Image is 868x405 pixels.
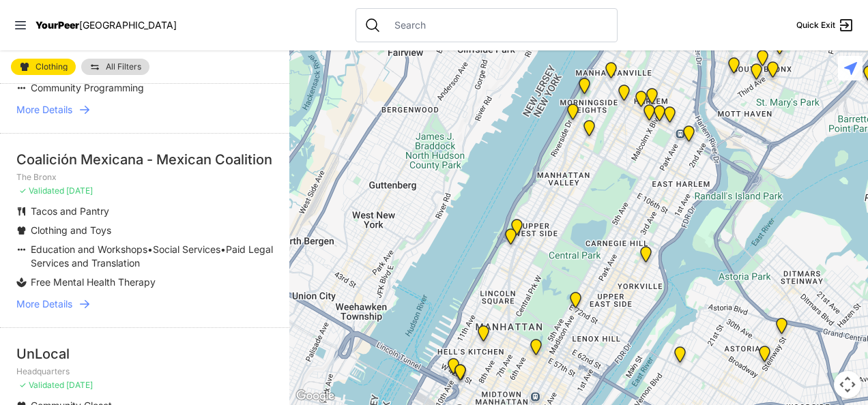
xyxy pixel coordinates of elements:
[293,387,338,405] img: Google
[627,85,655,118] div: Uptown/Harlem DYCD Youth Drop-in Center
[834,371,861,398] button: Map camera controls
[638,82,666,115] div: Manhattan
[666,341,694,374] div: Fancy Thrift Shop
[16,366,273,377] p: Headquarters
[31,224,111,236] span: Clothing and Toys
[293,387,338,405] a: Open this area in Google Maps (opens a new window)
[106,63,141,71] span: All Filters
[31,205,109,217] span: Tacos and Pantry
[646,100,674,132] div: Manhattan
[16,172,273,183] p: The Bronx
[19,380,64,390] span: ✓ Validated
[796,20,835,31] span: Quick Exit
[16,103,273,117] a: More Details
[16,150,273,169] div: Coalición Mexicana - Mexican Coalition
[559,98,587,131] div: Ford Hall
[16,103,72,117] span: More Details
[562,286,590,319] div: Manhattan
[675,120,703,153] div: Main Location
[16,297,273,311] a: More Details
[35,19,79,31] span: YourPeer
[35,63,68,71] span: Clothing
[31,276,156,288] span: Free Mental Health Therapy
[446,359,474,391] div: Metro Baptist Church
[220,243,226,255] span: •
[720,52,748,85] div: Harm Reduction Center
[503,213,531,246] div: Pathways Adult Drop-In Program
[469,320,497,352] div: 9th Avenue Drop-in Center
[656,101,684,134] div: East Harlem
[19,185,64,196] span: ✓ Validated
[147,243,153,255] span: •
[632,241,660,273] div: Avenue Church
[35,21,177,29] a: YourPeer[GEOGRAPHIC_DATA]
[31,243,147,255] span: Education and Workshops
[79,19,177,31] span: [GEOGRAPHIC_DATA]
[386,18,609,32] input: Search
[759,56,787,89] div: The Bronx Pride Center
[153,243,220,255] span: Social Services
[16,297,72,311] span: More Details
[31,82,144,93] span: Community Programming
[575,115,603,147] div: The Cathedral Church of St. John the Divine
[66,380,93,390] span: [DATE]
[11,59,76,75] a: Clothing
[796,17,854,33] a: Quick Exit
[610,79,638,112] div: The PILLARS – Holistic Recovery Support
[570,72,598,105] div: Manhattan
[16,344,273,363] div: UnLocal
[66,185,93,196] span: [DATE]
[439,352,467,385] div: New York
[81,59,149,75] a: All Filters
